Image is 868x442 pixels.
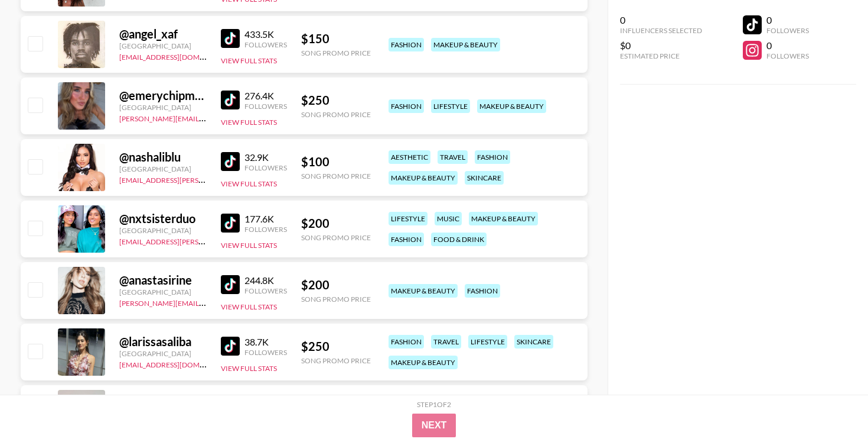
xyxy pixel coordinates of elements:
[119,349,207,358] div: [GEOGRAPHIC_DATA]
[766,14,809,26] div: 0
[475,150,510,164] div: fashion
[244,151,287,163] div: 32.9K
[435,212,462,225] div: music
[119,211,207,226] div: @ nxtsisterduo
[221,364,277,373] button: View Full Stats
[389,38,424,51] div: fashion
[244,286,287,295] div: Followers
[431,335,461,349] div: travel
[119,235,294,246] a: [EMAIL_ADDRESS][PERSON_NAME][DOMAIN_NAME]
[620,40,702,51] div: $0
[221,337,240,356] img: TikTok
[389,356,458,369] div: makeup & beauty
[244,102,287,111] div: Followers
[468,335,507,349] div: lifestyle
[221,29,240,48] img: TikTok
[465,171,504,185] div: skincare
[389,171,458,185] div: makeup & beauty
[119,27,207,41] div: @ angel_xaf
[244,225,287,234] div: Followers
[221,275,240,294] img: TikTok
[431,99,470,113] div: lifestyle
[119,288,207,296] div: [GEOGRAPHIC_DATA]
[301,295,371,304] div: Song Promo Price
[244,275,287,286] div: 244.8K
[301,49,371,57] div: Song Promo Price
[469,212,538,225] div: makeup & beauty
[244,90,287,102] div: 276.4K
[514,335,553,349] div: skincare
[244,336,287,348] div: 38.7K
[119,150,207,164] div: @ nashaliblu
[389,284,458,298] div: makeup & beauty
[389,335,424,349] div: fashion
[620,51,702,60] div: Estimated Price
[244,163,287,172] div: Followers
[221,241,277,250] button: View Full Stats
[389,99,424,113] div: fashion
[301,216,371,231] div: $ 200
[119,296,294,308] a: [PERSON_NAME][EMAIL_ADDRESS][DOMAIN_NAME]
[301,278,371,292] div: $ 200
[119,173,294,185] a: [EMAIL_ADDRESS][PERSON_NAME][DOMAIN_NAME]
[119,41,207,50] div: [GEOGRAPHIC_DATA]
[221,214,240,233] img: TikTok
[389,233,424,246] div: fashion
[244,213,287,225] div: 177.6K
[809,383,854,428] iframe: Drift Widget Chat Controller
[119,226,207,235] div: [GEOGRAPHIC_DATA]
[119,112,294,123] a: [PERSON_NAME][EMAIL_ADDRESS][DOMAIN_NAME]
[221,56,277,65] button: View Full Stats
[244,40,287,49] div: Followers
[301,356,371,365] div: Song Promo Price
[431,38,500,51] div: makeup & beauty
[301,172,371,180] div: Song Promo Price
[389,150,430,164] div: aesthetic
[119,164,207,173] div: [GEOGRAPHIC_DATA]
[465,284,500,298] div: fashion
[301,93,371,108] div: $ 250
[119,88,207,103] div: @ emerychipman
[221,118,277,127] button: View Full Stats
[766,40,809,51] div: 0
[477,99,546,113] div: makeup & beauty
[221,179,277,188] button: View Full Stats
[244,348,287,357] div: Followers
[766,51,809,60] div: Followers
[431,233,487,246] div: food & drink
[301,233,371,242] div: Song Promo Price
[119,50,238,62] a: [EMAIL_ADDRESS][DOMAIN_NAME]
[620,14,702,26] div: 0
[301,110,371,119] div: Song Promo Price
[119,103,207,112] div: [GEOGRAPHIC_DATA]
[766,26,809,35] div: Followers
[221,91,240,109] img: TikTok
[620,26,702,35] div: Influencers Selected
[417,400,451,409] div: Step 1 of 2
[301,154,371,169] div: $ 100
[244,28,287,40] div: 433.5K
[301,31,371,46] div: $ 150
[221,302,277,311] button: View Full Stats
[221,152,240,171] img: TikTok
[119,358,238,369] a: [EMAIL_ADDRESS][DOMAIN_NAME]
[438,150,468,164] div: travel
[412,414,456,437] button: Next
[389,212,428,225] div: lifestyle
[301,339,371,354] div: $ 250
[119,273,207,288] div: @ anastasirine
[119,334,207,349] div: @ larissasaliba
